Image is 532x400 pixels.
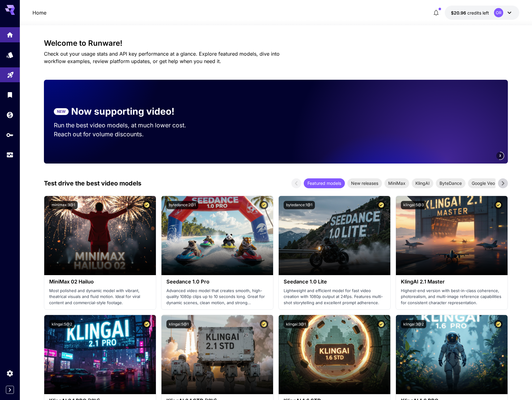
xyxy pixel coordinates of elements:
a: Home [32,9,46,16]
button: $20.9628OR [445,6,519,20]
div: KlingAI [412,178,433,188]
nav: breadcrumb [32,9,46,16]
span: Check out your usage stats and API key performance at a glance. Explore featured models, dive int... [44,51,280,64]
button: bytedance:2@1 [166,201,198,209]
button: Certified Model – Vetted for best performance and includes a commercial license. [260,320,268,328]
button: Certified Model – Vetted for best performance and includes a commercial license. [143,320,151,328]
button: Certified Model – Vetted for best performance and includes a commercial license. [377,201,385,209]
h3: MiniMax 02 Hailuo [49,279,151,285]
img: alt [161,315,273,394]
p: Highest-end version with best-in-class coherence, photorealism, and multi-image reference capabil... [401,288,503,306]
p: Now supporting video! [71,104,174,118]
span: 3 [499,153,501,158]
p: Test drive the best video models [44,179,141,188]
img: alt [161,196,273,275]
button: Certified Model – Vetted for best performance and includes a commercial license. [377,320,385,328]
span: credits left [467,10,489,15]
button: klingai:3@1 [284,320,308,328]
div: Playground [7,69,14,77]
button: Certified Model – Vetted for best performance and includes a commercial license. [494,201,503,209]
p: Run the best video models, at much lower cost. [54,121,198,130]
div: Featured models [304,178,345,188]
button: Expand sidebar [6,386,14,394]
img: alt [396,196,508,275]
div: Wallet [6,111,14,119]
img: alt [279,196,390,275]
span: $20.96 [451,10,467,15]
img: alt [44,196,156,275]
div: Settings [6,369,14,377]
button: klingai:3@2 [401,320,426,328]
img: alt [396,315,508,394]
button: Certified Model – Vetted for best performance and includes a commercial license. [260,201,268,209]
button: Certified Model – Vetted for best performance and includes a commercial license. [143,201,151,209]
img: alt [44,315,156,394]
button: Certified Model – Vetted for best performance and includes a commercial license. [494,320,503,328]
div: MiniMax [384,178,409,188]
span: Google Veo [468,180,499,186]
h3: Seedance 1.0 Pro [166,279,268,285]
button: klingai:5@1 [166,320,191,328]
h3: KlingAI 2.1 Master [401,279,503,285]
div: Usage [6,151,14,159]
p: Most polished and dynamic model with vibrant, theatrical visuals and fluid motion. Ideal for vira... [49,288,151,306]
span: ByteDance [436,180,465,186]
div: Google Veo [468,178,499,188]
div: $20.9628 [451,10,489,16]
h3: Welcome to Runware! [44,39,508,48]
div: Home [6,29,14,37]
div: ByteDance [436,178,465,188]
button: bytedance:1@1 [284,201,315,209]
button: klingai:5@2 [49,320,75,328]
button: klingai:5@3 [401,201,426,209]
p: Advanced video model that creates smooth, high-quality 1080p clips up to 10 seconds long. Great f... [166,288,268,306]
p: NEW [57,109,66,114]
div: API Keys [6,131,14,139]
p: Reach out for volume discounts. [54,130,198,139]
div: OR [494,8,503,17]
div: New releases [347,178,382,188]
div: Library [6,91,14,99]
span: New releases [347,180,382,186]
p: Lightweight and efficient model for fast video creation with 1080p output at 24fps. Features mult... [284,288,385,306]
span: KlingAI [412,180,433,186]
div: Models [6,51,14,59]
span: MiniMax [384,180,409,186]
h3: Seedance 1.0 Lite [284,279,385,285]
span: Featured models [304,180,345,186]
button: minimax:3@1 [49,201,78,209]
img: alt [279,315,390,394]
